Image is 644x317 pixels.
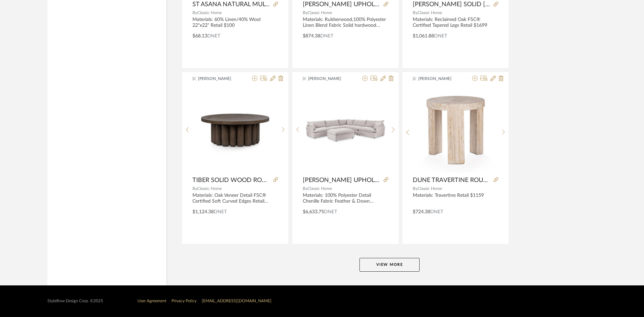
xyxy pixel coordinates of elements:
div: Materials: Reclaimed Oak FSC® Certified Tapered Legs Retail $1699 [413,17,498,29]
span: $1,124.38 [192,210,214,214]
div: Materials: Rubberwood,100% Polyester Linen Blend Fabric Solid hardwood construction Tapered Legs ... [303,17,388,29]
span: [PERSON_NAME] [308,76,351,82]
span: By [192,11,197,15]
span: $724.38 [413,210,430,214]
span: Classic Home [418,186,442,191]
span: ST ASANA NATURAL MULTIPLE SIZES-22" [192,1,270,8]
span: DUNE TRAVERTINE ROUND END TABLE [413,177,491,184]
span: [PERSON_NAME] SOLID [PERSON_NAME] RECTANGLE CONSOLE TABLE [413,1,491,8]
span: $874.38 [303,34,320,38]
div: StyleRow Design Corp. ©2025 [47,298,103,304]
span: DNET [320,34,333,38]
span: DNET [434,34,447,38]
span: [PERSON_NAME] [198,76,241,82]
span: By [413,186,418,191]
img: CAPLAN UPHOLSTERED 6PC MODULAR SECTIONAL W/ OTTOMAN ELITE [303,87,388,172]
span: By [413,11,418,15]
img: DUNE TRAVERTINE ROUND END TABLE [413,87,498,172]
span: Classic Home [418,11,442,15]
a: User Agreement [137,299,166,303]
div: 0 [413,87,498,173]
span: DNET [430,210,443,214]
span: Classic Home [197,186,222,191]
a: [EMAIL_ADDRESS][DOMAIN_NAME] [202,299,271,303]
div: Materials: 60% Linen/40% Wool 22"x22" Retail $100 [192,17,278,29]
a: Privacy Policy [171,299,197,303]
span: By [192,186,197,191]
span: $68.13 [192,34,207,38]
span: $1,061.88 [413,34,434,38]
button: View More [359,258,420,272]
span: $6,633.75 [303,210,324,214]
div: Materials: Travertine Retail $1159 [413,193,498,204]
span: By [303,11,308,15]
img: TIBER SOLID WOOD ROUND COFFEE TABLE - Toasted Brown [193,87,278,172]
span: Classic Home [197,11,222,15]
span: TIBER SOLID WOOD ROUND COFFEE TABLE - Toasted Brown [192,177,270,184]
span: [PERSON_NAME] UPHOLSTERED ACCENT CHAIR- [PERSON_NAME] [303,1,381,8]
span: [PERSON_NAME] [418,76,462,82]
span: Classic Home [308,11,332,15]
div: Materials: 100% Polyester Detail Chenille Fabric Feather & Down American-Made Retail $ 10,614 CHA... [303,193,388,204]
span: DNET [207,34,220,38]
span: By [303,186,308,191]
span: Classic Home [308,186,332,191]
span: DNET [324,210,337,214]
span: DNET [214,210,227,214]
span: [PERSON_NAME] UPHOLSTERED 6PC MODULAR SECTIONAL W/ [DEMOGRAPHIC_DATA] ELITE [303,177,381,184]
div: Materials: Oak Veneer Detail FSC® Certified Soft Curved Edges Retail $1799 [192,193,278,204]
